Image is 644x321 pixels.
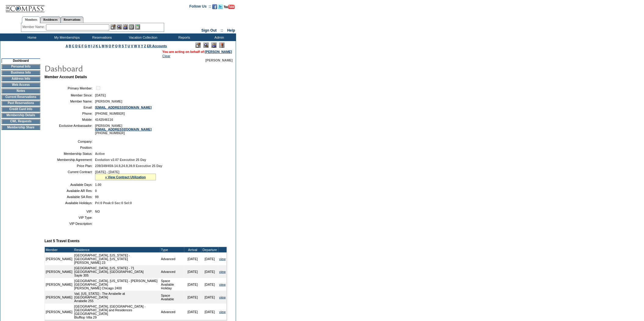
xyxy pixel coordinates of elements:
[22,16,41,23] a: Members
[2,125,40,130] td: Membership Share
[219,310,226,314] a: view
[131,44,133,48] a: V
[47,210,93,213] td: VIP:
[160,253,184,265] td: Advanced
[184,253,201,265] td: [DATE]
[205,50,232,54] a: [PERSON_NAME]
[184,304,201,320] td: [DATE]
[47,222,93,225] td: VIP Description:
[128,44,130,48] a: U
[201,28,217,33] a: Sign Out
[47,112,93,115] td: Phone:
[102,44,104,48] a: M
[160,304,184,320] td: Advanced
[2,82,40,87] td: Web Access
[134,44,137,48] a: W
[218,6,223,10] a: Follow us on Twitter
[47,146,93,149] td: Position:
[82,44,84,48] a: F
[45,291,73,304] td: [PERSON_NAME]
[93,44,95,48] a: J
[224,5,235,9] img: Subscribe to our YouTube Channel
[184,278,201,291] td: [DATE]
[23,24,46,30] div: Member Name:
[95,164,162,168] span: 239/349/459-14.9,24.9,39.9 Executive 25 Day
[95,99,122,103] span: [PERSON_NAME]
[201,33,236,41] td: Admin
[44,75,87,79] b: Member Account Details
[211,43,217,48] img: Impersonate
[224,6,235,10] a: Subscribe to our YouTube Channel
[201,304,218,320] td: [DATE]
[75,44,78,48] a: D
[105,44,108,48] a: N
[73,253,160,265] td: [GEOGRAPHIC_DATA], [US_STATE] - [GEOGRAPHIC_DATA], [US_STATE] [PERSON_NAME] 23
[125,44,127,48] a: T
[84,44,87,48] a: G
[47,124,93,135] td: Exclusive Ambassador:
[91,44,92,48] a: I
[45,304,73,320] td: [PERSON_NAME]
[2,76,40,81] td: Address Info
[135,24,140,30] img: b_calculator.gif
[219,43,225,48] img: Log Concern/Member Elevation
[219,257,226,261] a: view
[47,183,93,187] td: Available Days:
[2,95,40,99] td: Current Reservations
[160,291,184,304] td: Space Available
[201,291,218,304] td: [DATE]
[95,106,152,109] a: [EMAIL_ADDRESS][DOMAIN_NAME]
[196,43,201,48] img: Edit Mode
[184,247,201,253] td: Arrival
[95,195,99,199] span: 99
[47,164,93,168] td: Price Plan:
[184,265,201,278] td: [DATE]
[47,85,93,91] td: Primary Member:
[201,265,218,278] td: [DATE]
[44,62,166,74] img: pgTtlDashboard.gif
[95,127,152,131] a: [EMAIL_ADDRESS][DOMAIN_NAME]
[84,33,119,41] td: Reservations
[95,183,101,187] span: 1.00
[47,99,93,103] td: Member Name:
[105,175,146,179] a: » View Contract Utilization
[95,170,119,174] span: [DATE] - [DATE]
[47,152,93,155] td: Membership Status:
[117,24,122,30] img: View
[219,270,226,274] a: view
[221,28,223,33] span: ::
[66,44,68,48] a: A
[166,33,201,41] td: Reports
[73,247,160,253] td: Residence
[47,106,93,109] td: Email:
[2,58,40,63] td: Dashboard
[49,33,84,41] td: My Memberships
[138,44,140,48] a: X
[95,118,113,121] span: 4142546116
[129,24,134,30] img: Reservations
[227,28,235,33] a: Help
[79,44,81,48] a: E
[95,158,146,162] span: Evolution v2.07 Executive 25 Day
[14,33,49,41] td: Home
[147,44,167,48] a: ER Accounts
[47,93,93,97] td: Member Since:
[206,58,233,62] span: [PERSON_NAME]
[99,44,101,48] a: L
[160,278,184,291] td: Space Available Holiday
[73,278,160,291] td: [GEOGRAPHIC_DATA], [US_STATE] - [PERSON_NAME][GEOGRAPHIC_DATA] [PERSON_NAME] Chicago 2400
[212,6,217,10] a: Become our fan on Facebook
[2,101,40,106] td: Past Reservations
[45,253,73,265] td: [PERSON_NAME]
[119,44,121,48] a: R
[2,64,40,69] td: Personal Info
[218,4,223,9] img: Follow us on Twitter
[47,189,93,193] td: Available AR Res:
[95,201,132,205] span: Pri:0 Peak:0 Sec:0 Sel:0
[47,140,93,143] td: Company:
[201,253,218,265] td: [DATE]
[47,118,93,121] td: Mobile:
[115,44,118,48] a: Q
[219,283,226,286] a: view
[2,113,40,118] td: Membership Details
